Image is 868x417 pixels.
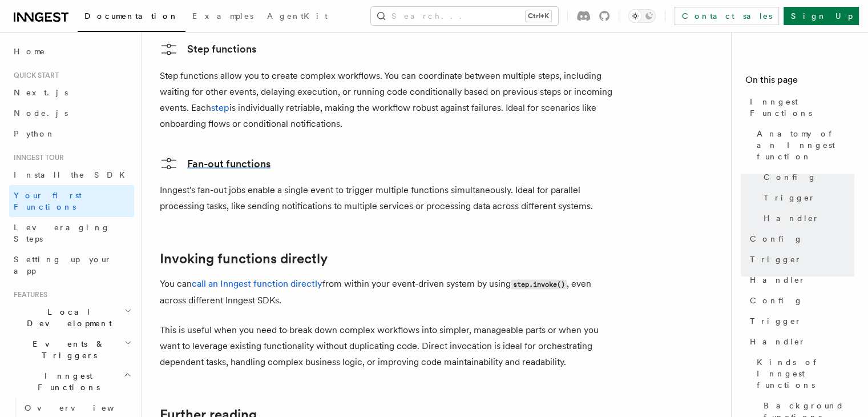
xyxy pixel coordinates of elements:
a: call an Inngest function directly [192,278,322,288]
a: Trigger [745,249,854,270]
span: Next.js [14,88,68,97]
a: Python [9,123,134,144]
kbd: Ctrl+K [526,10,551,22]
a: Install the SDK [9,165,134,185]
span: Install the SDK [14,170,132,179]
a: step [211,102,229,113]
a: Handler [745,270,854,290]
p: This is useful when you need to break down complex workflows into simpler, manageable parts or wh... [160,322,616,370]
span: Setting up your app [14,255,112,275]
h4: On this page [745,73,854,91]
span: Trigger [764,192,815,203]
p: Step functions allow you to create complex workflows. You can coordinate between multiple steps, ... [160,67,616,131]
span: Inngest Functions [750,96,854,119]
a: Sign Up [784,7,859,25]
a: Trigger [759,187,854,208]
a: Documentation [78,3,185,32]
span: Config [764,171,817,183]
a: Config [759,167,854,187]
span: AgentKit [267,11,328,21]
span: Features [9,290,47,299]
p: Inngest's fan-out jobs enable a single event to trigger multiple functions simultaneously. Ideal ... [160,182,616,214]
button: Toggle dark mode [628,9,656,23]
a: Inngest Functions [745,91,854,123]
p: You can from within your event-driven system by using , even across different Inngest SDKs. [160,275,616,308]
span: Config [750,295,803,306]
button: Local Development [9,302,134,334]
span: Local Development [9,306,124,329]
span: Handler [750,274,806,286]
a: Leveraging Steps [9,217,134,249]
span: Overview [25,403,142,412]
a: Setting up your app [9,249,134,281]
span: Handler [750,336,806,347]
span: Home [14,46,46,57]
a: Step functions [160,40,256,58]
code: step.invoke() [511,279,567,289]
a: Kinds of Inngest functions [752,352,854,395]
a: Node.js [9,103,134,123]
a: Fan-out functions [160,154,271,173]
span: Your first Functions [14,191,82,211]
a: Your first Functions [9,185,134,217]
span: Inngest tour [9,153,64,162]
a: Contact sales [675,7,779,25]
span: Inngest Functions [9,370,123,393]
a: Handler [745,331,854,352]
span: Kinds of Inngest functions [757,356,854,391]
span: Leveraging Steps [14,223,110,243]
a: Examples [185,3,260,31]
a: Home [9,41,134,62]
span: Config [750,233,803,244]
button: Events & Triggers [9,334,134,366]
span: Python [14,129,55,138]
span: Anatomy of an Inngest function [757,128,854,162]
button: Inngest Functions [9,366,134,398]
a: Handler [759,208,854,228]
span: Examples [192,11,253,21]
span: Events & Triggers [9,338,124,361]
a: Next.js [9,82,134,103]
a: Anatomy of an Inngest function [752,123,854,167]
span: Quick start [9,71,59,80]
span: Node.js [14,109,68,118]
span: Documentation [84,11,179,21]
a: Trigger [745,311,854,331]
a: Invoking functions directly [160,250,328,266]
a: Config [745,290,854,311]
a: Config [745,228,854,249]
span: Trigger [750,254,802,265]
span: Handler [764,212,819,224]
a: AgentKit [260,3,334,31]
span: Trigger [750,315,802,327]
button: Search...Ctrl+K [371,7,558,25]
